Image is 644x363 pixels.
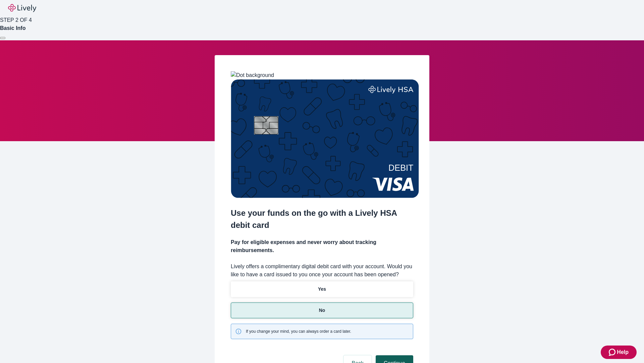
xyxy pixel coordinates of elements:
p: Yes [318,286,326,293]
p: No [319,307,325,314]
img: Dot background [231,71,274,79]
h4: Pay for eligible expenses and never worry about tracking reimbursements. [231,238,413,254]
svg: Zendesk support icon [609,348,617,356]
h2: Use your funds on the go with a Lively HSA debit card [231,207,413,231]
span: Help [617,348,629,356]
label: Lively offers a complimentary digital debit card with your account. Would you like to have a card... [231,263,413,279]
button: No [231,302,413,318]
button: Zendesk support iconHelp [601,346,637,359]
img: Lively [8,4,36,12]
button: Yes [231,281,413,297]
span: If you change your mind, you can always order a card later. [246,328,351,334]
img: Debit card [231,79,419,198]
